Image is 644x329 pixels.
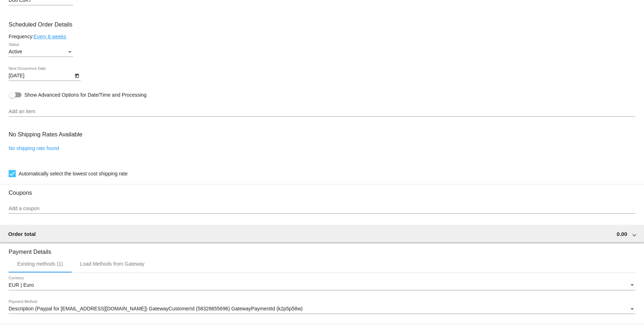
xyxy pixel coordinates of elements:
[9,306,303,311] span: Description (Paypal for [EMAIL_ADDRESS][DOMAIN_NAME]) GatewayCustomerId (58328655696) GatewayPaym...
[80,261,145,267] div: Load Methods from Gateway
[9,127,82,142] h3: No Shipping Rates Available
[73,72,81,79] button: Open calendar
[8,231,36,237] span: Order total
[9,21,635,28] h3: Scheduled Order Details
[9,49,22,54] span: Active
[9,109,635,115] input: Add an item
[34,34,66,39] a: Every 6 weeks
[9,206,635,212] input: Add a coupon
[9,282,635,288] mat-select: Currency
[9,282,34,288] span: EUR | Euro
[9,34,635,39] div: Frequency:
[9,145,59,151] a: No shipping rate found
[24,91,146,98] span: Show Advanced Options for Date/Time and Processing
[617,231,627,237] span: 0.00
[19,169,128,178] span: Automatically select the lowest cost shipping rate
[9,306,635,312] mat-select: Payment Method
[17,261,63,267] div: Existing methods (1)
[9,73,73,79] input: Next Occurrence Date
[9,243,635,255] h3: Payment Details
[9,49,73,55] mat-select: Status
[9,184,635,196] h3: Coupons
